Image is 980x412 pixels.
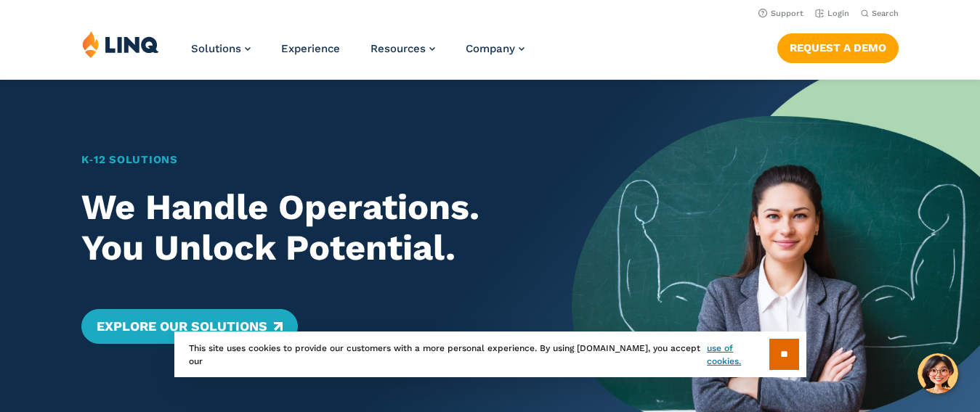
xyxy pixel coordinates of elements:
span: Resources [370,42,426,55]
div: This site uses cookies to provide our customers with a more personal experience. By using [DOMAIN... [174,331,806,377]
span: Solutions [191,42,241,55]
a: Explore Our Solutions [81,309,297,344]
span: Company [466,42,515,55]
a: Company [466,42,525,55]
button: Hello, have a question? Let’s chat. [918,353,958,394]
a: Login [815,9,849,18]
nav: Primary Navigation [191,30,525,78]
a: Experience [281,42,340,55]
img: LINQ | K‑12 Software [82,30,159,58]
a: Solutions [191,42,251,55]
h1: K‑12 Solutions [81,152,532,168]
a: Request a Demo [777,33,899,62]
a: Resources [370,42,435,55]
button: Open Search Bar [861,8,899,19]
a: use of cookies. [707,342,769,368]
h2: We Handle Operations. You Unlock Potential. [81,187,532,268]
a: Support [758,9,803,18]
span: Search [872,9,899,18]
nav: Button Navigation [777,30,899,62]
